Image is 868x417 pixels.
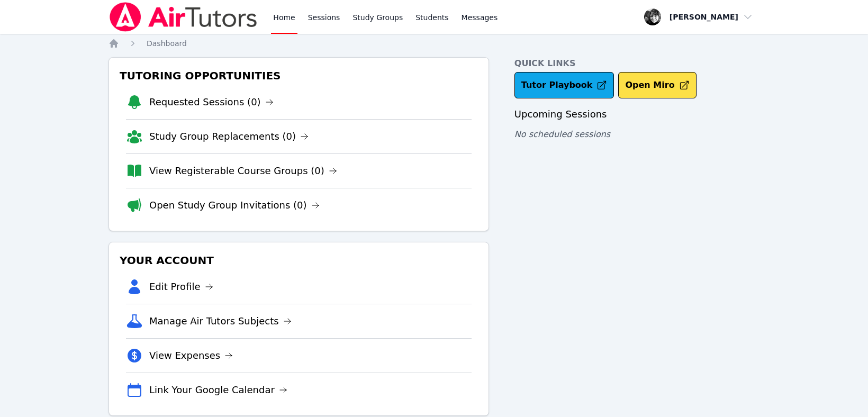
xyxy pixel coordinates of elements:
nav: Breadcrumb [108,38,759,49]
a: Edit Profile [149,279,213,294]
a: Study Group Replacements (0) [149,129,309,144]
span: Messages [462,12,498,23]
h3: Tutoring Opportunities [117,66,480,85]
a: Link Your Google Calendar [149,383,287,397]
span: No scheduled sessions [514,129,610,139]
a: View Expenses [149,348,233,363]
a: View Registerable Course Groups (0) [149,164,337,178]
button: Open Miro [618,72,696,98]
a: Dashboard [147,38,187,49]
a: Tutor Playbook [514,72,614,98]
h4: Quick Links [514,57,759,70]
span: Dashboard [147,39,187,48]
a: Manage Air Tutors Subjects [149,314,292,329]
img: Air Tutors [108,2,258,32]
a: Requested Sessions (0) [149,95,274,110]
a: Open Study Group Invitations (0) [149,198,320,213]
h3: Your Account [117,251,480,270]
h3: Upcoming Sessions [514,107,759,122]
